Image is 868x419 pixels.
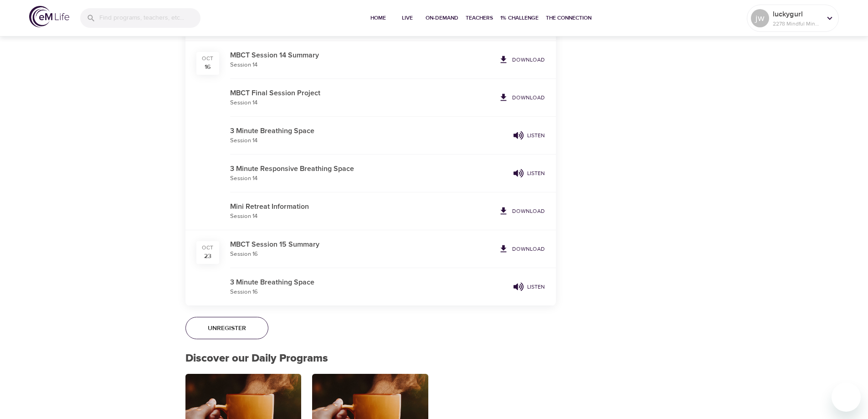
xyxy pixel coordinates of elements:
p: Discover our Daily Programs [185,350,556,367]
p: luckygurl [773,9,821,20]
div: Oct [202,244,213,252]
p: Session 16 [230,288,510,297]
button: Listen [510,166,549,181]
p: MBCT Final Session Project [230,88,495,98]
p: Listen [527,131,545,140]
span: Live [396,13,418,23]
a: Download [495,52,549,67]
p: Download [512,207,545,215]
p: Session 14 [230,61,495,70]
p: Download [512,245,545,253]
a: Download [495,90,549,105]
div: Oct [202,55,213,62]
span: Unregister [208,323,246,334]
p: Session 14 [230,174,510,183]
p: Session 14 [230,98,495,108]
a: Download [495,241,549,257]
p: 3 Minute Breathing Space [230,277,510,288]
div: 23 [204,252,211,261]
input: Find programs, teachers, etc... [99,8,200,28]
span: Teachers [466,13,493,23]
button: Listen [510,128,549,143]
p: Mini Retreat Information [230,201,495,212]
button: Listen [510,279,549,295]
p: 3 Minute Breathing Space [230,125,510,136]
a: Download [495,203,549,219]
span: On-Demand [426,13,458,23]
p: Download [512,93,545,102]
span: Home [367,13,389,23]
span: 1% Challenge [500,13,539,23]
p: MBCT Session 14 Summary [230,50,495,61]
button: Unregister [185,317,268,340]
p: Download [512,56,545,64]
p: Listen [527,283,545,291]
p: Listen [527,169,545,177]
img: logo [29,6,69,27]
span: The Connection [546,13,591,23]
p: Session 14 [230,136,510,145]
div: 16 [205,62,211,72]
p: 3 Minute Responsive Breathing Space [230,163,510,174]
p: Session 14 [230,212,495,221]
iframe: Button to launch messaging window [832,383,861,412]
p: Session 16 [230,250,495,259]
p: 2278 Mindful Minutes [773,20,821,28]
p: MBCT Session 15 Summary [230,239,495,250]
div: jw [751,9,769,27]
